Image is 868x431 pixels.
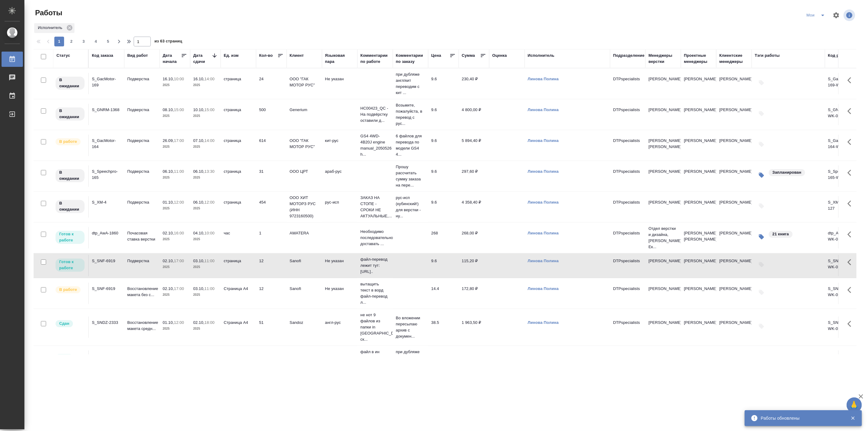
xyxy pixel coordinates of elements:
p: 02.10, [163,259,174,263]
span: Работы [34,8,62,18]
p: 06.10, [193,169,204,174]
button: Добавить тэги [755,107,768,120]
td: [PERSON_NAME] [681,196,716,218]
span: 5 [103,38,113,45]
p: 04.10, [193,231,204,235]
p: 03.10, [193,259,204,263]
td: S_SNF-6919-WK-007 [825,283,860,304]
p: 11:00 [174,169,184,174]
a: Линова Полина [528,286,559,291]
td: 12 [256,283,287,304]
td: 500 [256,104,287,125]
div: Код заказа [92,53,113,59]
button: Добавить тэги [755,76,768,89]
td: 454 [256,196,287,218]
p: Восстановление макета средн... [127,320,157,332]
p: 6 файлов для перевода по модели GS4 4... [396,133,425,158]
p: 10:00 [174,77,184,81]
p: не нот 9 файлов из папки in [GEOGRAPHIC_DATA] ск... [360,312,390,342]
td: DTPspecialists [610,283,646,304]
p: [PERSON_NAME] [649,286,678,292]
span: Настроить таблицу [829,8,844,23]
td: [PERSON_NAME] [716,73,752,94]
td: S_GacMotor-164-WK-026 [825,135,860,156]
td: 5 894,40 ₽ [459,135,489,156]
p: 17:00 [174,259,184,263]
div: Исполнитель [528,53,555,59]
td: DTPspecialists [610,255,646,276]
div: Языковая пара [325,53,354,65]
td: 57.8 [428,350,459,372]
td: 4 800,00 ₽ [459,104,489,125]
p: OOO ЦРТ [290,168,319,175]
p: 2025 [163,205,187,212]
td: [PERSON_NAME] [681,135,716,156]
p: 2025 [193,144,218,150]
div: S_SNF-6919 [92,286,121,292]
p: 2025 [163,144,187,150]
td: Не указан [322,350,357,372]
p: В работе [59,139,77,145]
td: DTPspecialists [610,104,646,125]
td: страница [221,104,256,125]
p: 14:00 [204,138,215,143]
p: Подверстка [127,168,157,175]
div: Клиентские менеджеры [719,53,749,65]
div: Дата сдачи [193,53,212,65]
button: Изменить тэги [755,230,768,244]
a: Линова Полина [528,259,559,263]
td: 268 [428,227,459,248]
td: 268,00 ₽ [459,227,489,248]
td: S_XM-4-WK-127 [825,196,860,218]
span: 2 [67,38,76,45]
div: S_GacMotor-164 [92,138,121,150]
p: [PERSON_NAME] [649,353,678,360]
button: Добавить тэги [755,320,768,333]
td: S_GacMotor-169-WK-006 [825,350,860,372]
div: 21 книга [768,230,793,238]
p: ООО ХИТ МОТОРЗ РУС (ИНН 9723160500) [290,195,319,219]
p: Сдан [59,321,69,327]
td: [PERSON_NAME] [716,317,752,338]
td: [PERSON_NAME] [716,227,752,248]
p: ООО "ГАК МОТОР РУС" [290,76,319,88]
td: 9.6 [428,165,459,187]
button: Изменить тэги [755,168,768,182]
div: S_XM-4 [92,199,121,205]
p: 11:00 [204,259,215,263]
td: 38.5 [428,317,459,338]
p: 2025 [193,326,218,332]
div: S_GacMotor-169 [92,353,121,366]
p: 17:00 [174,286,184,291]
p: Подверстка [127,76,157,82]
div: Менеджер проверил работу исполнителя, передает ее на следующий этап [55,320,85,328]
td: [PERSON_NAME] [716,196,752,218]
button: Здесь прячутся важные кнопки [844,255,859,270]
p: при дубляже англ/кит переводим с кит ... [396,71,425,96]
td: [PERSON_NAME] [681,255,716,276]
div: S_GNRM-1368 [92,107,121,113]
button: Добавить тэги [755,286,768,299]
td: DTPspecialists [610,317,646,338]
button: 4 [91,37,101,46]
td: 9.6 [428,255,459,276]
p: 01.10, [163,354,174,359]
p: 2025 [193,82,218,88]
td: час [221,227,256,248]
div: S_SNF-6919 [92,258,121,264]
div: Кол-во [259,53,273,59]
p: 17:00 [204,354,215,359]
p: 12:00 [174,320,184,325]
p: [PERSON_NAME], [PERSON_NAME] [684,230,713,242]
td: dtp_AwA-1860-WK-003 [825,227,860,248]
td: [PERSON_NAME] [716,283,752,304]
button: Здесь прячутся важные кнопки [844,196,859,211]
p: В ожидании [59,169,81,182]
p: 12:00 [174,200,184,205]
p: В ожидании [59,77,81,89]
div: Оценка [492,53,507,59]
button: Добавить тэги [755,353,768,367]
p: 06.10, [193,200,204,205]
p: Возьмите, пожалуйста, в перевод с рус... [396,102,425,127]
div: dtp_AwA-1860 [92,230,121,236]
